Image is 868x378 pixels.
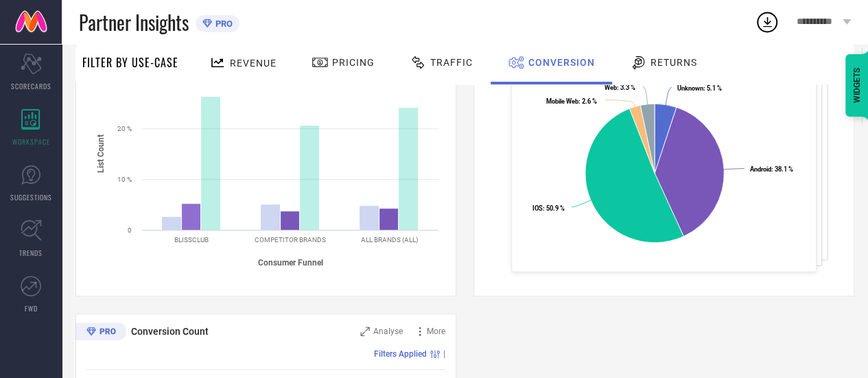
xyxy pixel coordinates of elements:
[532,204,543,212] tspan: IOS
[677,84,703,92] tspan: Unknown
[427,327,445,336] span: More
[360,327,370,336] svg: Zoom
[546,97,578,105] tspan: Mobile Web
[430,57,473,68] span: Traffic
[212,19,233,29] span: PRO
[117,176,132,183] text: 10 %
[677,84,722,92] text: : 5.1 %
[374,349,427,359] span: Filters Applied
[546,97,596,105] text: : 2.6 %
[528,57,595,68] span: Conversion
[131,326,209,337] span: Conversion Count
[258,258,323,268] tspan: Consumer Funnel
[605,84,635,91] text: : 3.3 %
[128,226,132,234] text: 0
[230,58,277,69] span: Revenue
[750,165,793,173] text: : 38.1 %
[79,8,189,36] span: Partner Insights
[255,236,326,244] text: COMPETITOR BRANDS
[25,303,38,314] span: FWD
[532,204,565,212] text: : 50.9 %
[332,57,375,68] span: Pricing
[96,134,106,173] tspan: List Count
[11,81,51,91] span: SCORECARDS
[10,192,52,202] span: SUGGESTIONS
[75,322,126,343] div: Premium
[650,57,697,68] span: Returns
[117,125,132,132] text: 20 %
[605,84,617,91] tspan: Web
[373,327,403,336] span: Analyse
[19,248,43,258] span: TRENDS
[174,236,209,244] text: BLISSCLUB
[755,10,779,34] div: Open download list
[443,349,445,359] span: |
[82,54,178,71] span: Filter By Use-Case
[361,236,418,244] text: ALL BRANDS (ALL)
[750,165,771,173] tspan: Android
[12,137,50,147] span: WORKSPACE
